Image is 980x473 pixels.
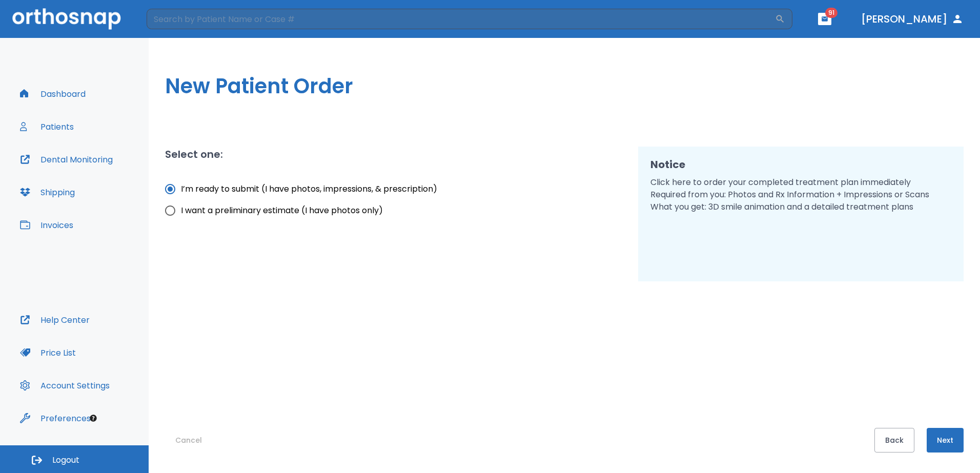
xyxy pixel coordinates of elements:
[52,455,79,466] span: Logout
[14,147,119,172] button: Dental Monitoring
[165,147,223,162] h2: Select one:
[14,180,81,204] button: Shipping
[12,8,121,29] img: Orthosnap
[857,10,968,28] button: [PERSON_NAME]
[874,428,914,453] button: Back
[181,183,437,195] span: I’m ready to submit (I have photos, impressions, & prescription)
[147,9,775,29] input: Search by Patient Name or Case #
[14,307,96,332] button: Help Center
[14,114,80,139] button: Patients
[14,406,97,430] button: Preferences
[14,213,79,237] button: Invoices
[14,340,82,365] button: Price List
[89,414,98,423] div: Tooltip anchor
[927,428,964,453] button: Next
[825,8,838,18] span: 91
[14,373,116,398] button: Account Settings
[650,157,951,172] h2: Notice
[165,71,964,101] h1: New Patient Order
[14,81,92,106] button: Dashboard
[165,428,212,453] button: Cancel
[650,176,951,213] p: Click here to order your completed treatment plan immediately Required from you: Photos and Rx In...
[181,204,383,217] span: I want a preliminary estimate (I have photos only)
